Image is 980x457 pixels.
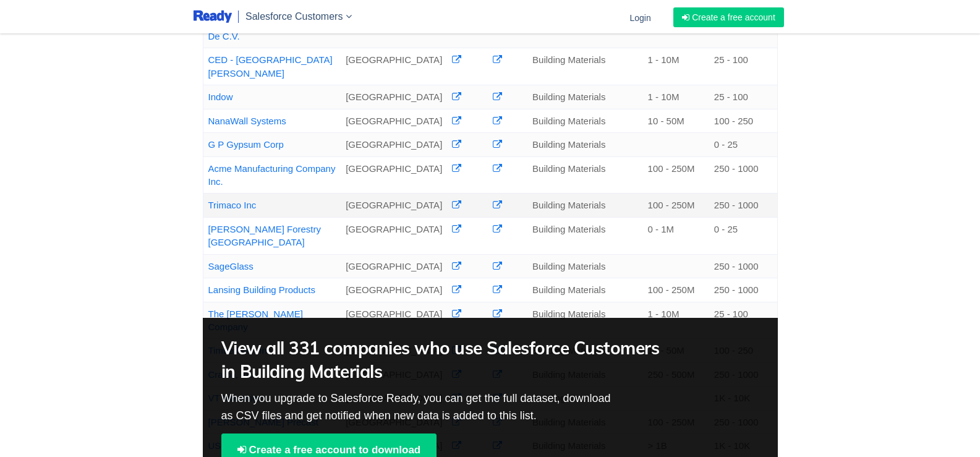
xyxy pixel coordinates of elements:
a: Trimaco Inc [208,200,257,210]
td: Building Materials [527,254,643,278]
td: 1 - 10M [643,302,709,339]
td: [GEOGRAPHIC_DATA] [341,133,447,156]
td: 250 - 1000 [709,278,777,302]
td: Building Materials [527,48,643,85]
td: 0 - 25 [709,217,777,254]
td: Building Materials [527,109,643,132]
a: Login [622,2,658,33]
td: 250 - 1000 [709,156,777,194]
td: [GEOGRAPHIC_DATA] [341,302,447,339]
a: [PERSON_NAME] Forestry [GEOGRAPHIC_DATA] [208,224,322,247]
td: [GEOGRAPHIC_DATA] [341,109,447,132]
a: Lansing Building Products [208,284,315,295]
a: Create a free account [673,7,784,27]
td: 25 - 100 [709,48,777,85]
a: Indow [208,92,233,102]
span: Login [629,13,650,23]
td: 100 - 250M [643,194,709,217]
a: SageGlass [208,261,254,271]
a: NanaWall Systems [208,116,286,126]
td: 100 - 250M [643,278,709,302]
td: [GEOGRAPHIC_DATA] [341,48,447,85]
td: 250 - 1000 [709,254,777,278]
td: 25 - 100 [709,85,777,109]
td: 0 - 1M [643,217,709,254]
a: The [PERSON_NAME] Company [208,309,303,332]
td: Building Materials [527,156,643,194]
td: Building Materials [527,302,643,339]
a: Acme Manufacturing Company Inc. [208,163,336,187]
td: 0 - 25 [709,133,777,156]
img: logo [194,9,232,25]
td: [GEOGRAPHIC_DATA] [341,194,447,217]
td: 1 - 10M [643,48,709,85]
td: 100 - 250M [643,156,709,194]
td: 25 - 100 [709,302,777,339]
a: CED - [GEOGRAPHIC_DATA][PERSON_NAME] [208,54,333,78]
a: G P Gypsum Corp [208,139,284,150]
h2: View all 331 companies who use Salesforce Customers in Building Materials [221,336,662,383]
td: [GEOGRAPHIC_DATA] [341,217,447,254]
td: Building Materials [527,194,643,217]
td: 1 - 10M [643,85,709,109]
td: [GEOGRAPHIC_DATA] [341,85,447,109]
span: Salesforce Customers [245,11,343,22]
td: 100 - 250 [709,109,777,132]
td: [GEOGRAPHIC_DATA] [341,278,447,302]
td: [GEOGRAPHIC_DATA] [341,156,447,194]
td: [GEOGRAPHIC_DATA] [341,254,447,278]
td: 10 - 50M [643,109,709,132]
td: Building Materials [527,85,643,109]
td: Building Materials [527,278,643,302]
td: Building Materials [527,133,643,156]
td: Building Materials [527,217,643,254]
td: 250 - 1000 [709,194,777,217]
